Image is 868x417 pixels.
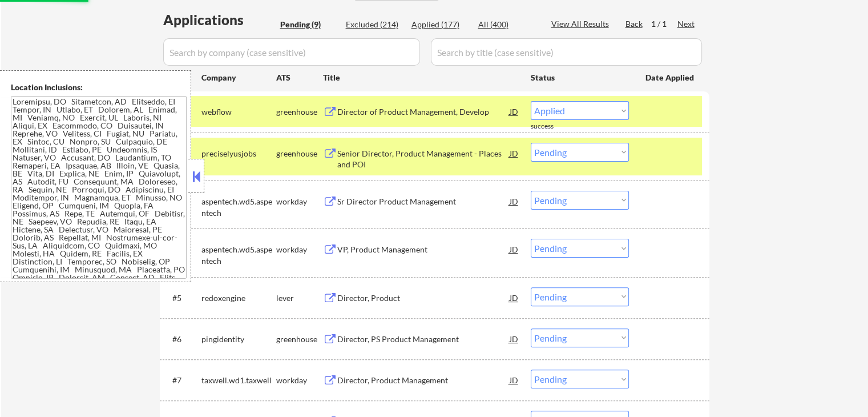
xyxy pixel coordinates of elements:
div: JD [508,287,520,308]
div: Sr Director Product Management [337,196,510,207]
div: aspentech.wd5.aspentech [201,244,276,266]
input: Search by company (case sensitive) [163,38,420,66]
div: JD [508,101,520,122]
div: Excluded (214) [346,19,403,30]
div: Back [625,18,644,30]
div: #6 [172,334,192,345]
div: Director of Product Management, Develop [337,106,510,118]
div: Director, Product Management [337,375,510,386]
div: #7 [172,375,192,386]
div: Senior Director, Product Management - Places and POI [337,148,510,170]
div: pingidentity [201,334,276,345]
div: greenhouse [276,334,323,345]
div: Date Applied [645,72,696,83]
div: Director, PS Product Management [337,334,510,345]
div: lever [276,292,323,304]
input: Search by title (case sensitive) [431,38,702,66]
div: JD [508,239,520,259]
div: preciselyusjobs [201,148,276,159]
div: redoxengine [201,292,276,304]
div: webflow [201,106,276,118]
div: 1 / 1 [651,18,677,30]
div: greenhouse [276,106,323,118]
div: Company [201,72,276,83]
div: Applied (177) [411,19,469,30]
div: success [531,122,576,131]
div: JD [508,191,520,211]
div: Title [323,72,520,83]
div: greenhouse [276,148,323,159]
div: All (400) [478,19,535,30]
div: View All Results [551,18,612,30]
div: JD [508,143,520,163]
div: aspentech.wd5.aspentech [201,196,276,218]
div: JD [508,328,520,349]
div: ATS [276,72,323,83]
div: VP, Product Management [337,244,510,255]
div: Director, Product [337,292,510,304]
div: workday [276,244,323,255]
div: #5 [172,292,192,304]
div: Pending (9) [280,19,337,30]
div: Location Inclusions: [11,82,187,93]
div: workday [276,196,323,207]
div: taxwell.wd1.taxwell [201,375,276,386]
div: JD [508,370,520,390]
div: Applications [163,13,276,27]
div: Next [677,18,696,30]
div: Status [531,67,629,87]
div: workday [276,375,323,386]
